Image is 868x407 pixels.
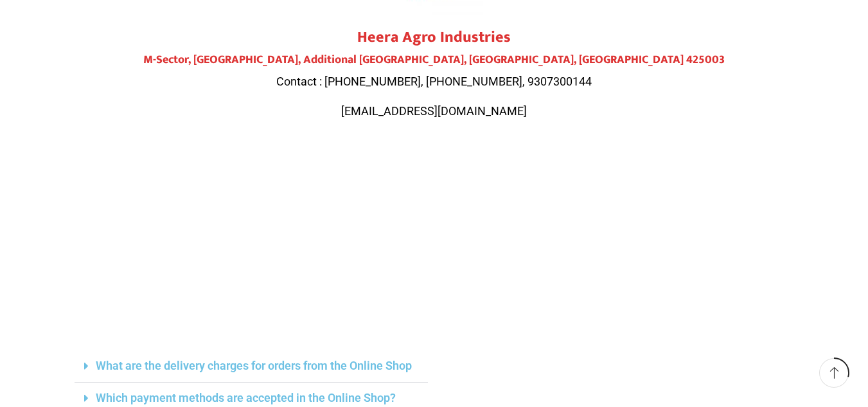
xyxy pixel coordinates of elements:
[75,53,794,68] h4: M-Sector, [GEOGRAPHIC_DATA], Additional [GEOGRAPHIC_DATA], [GEOGRAPHIC_DATA], [GEOGRAPHIC_DATA] 4...
[341,104,527,118] span: [EMAIL_ADDRESS][DOMAIN_NAME]
[75,145,794,338] iframe: Plot No.119, M-Sector, Patil Nagar, MIDC, Jalgaon, Maharashtra 425003
[357,24,511,50] strong: Heera Agro Industries
[96,391,396,404] a: Which payment methods are accepted in the Online Shop?
[75,350,428,383] div: What are the delivery charges for orders from the Online Shop
[276,75,592,88] span: Contact : [PHONE_NUMBER], [PHONE_NUMBER], 9307300144
[96,359,412,372] a: What are the delivery charges for orders from the Online Shop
